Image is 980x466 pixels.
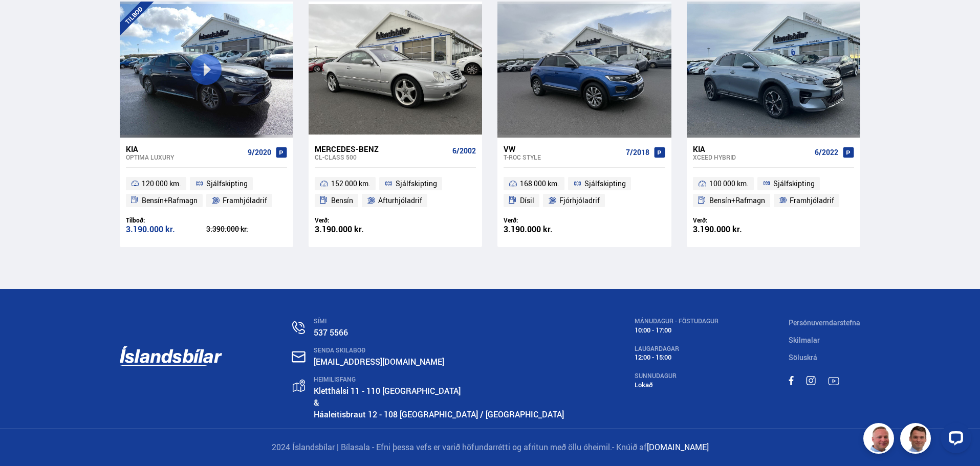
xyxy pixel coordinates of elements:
a: [EMAIL_ADDRESS][DOMAIN_NAME] [314,356,444,367]
a: [DOMAIN_NAME] [647,441,709,453]
a: Háaleitisbraut 12 - 108 [GEOGRAPHIC_DATA] / [GEOGRAPHIC_DATA] [314,409,564,420]
div: 3.190.000 kr. [126,225,207,234]
div: 12:00 - 15:00 [635,353,718,361]
span: 100 000 km. [709,177,749,190]
div: SENDA SKILABOÐ [314,347,564,354]
span: 120 000 km. [142,177,181,190]
div: MÁNUDAGUR - FÖSTUDAGUR [635,318,718,325]
span: 7/2018 [626,148,649,157]
span: Sjálfskipting [206,177,248,190]
strong: & [314,397,319,408]
img: FbJEzSuNWCJXmdc-.webp [902,425,932,455]
span: Bensín [331,194,353,207]
a: Kia XCeed HYBRID 6/2022 100 000 km. Sjálfskipting Bensín+Rafmagn Framhjóladrif Verð: 3.190.000 kr. [687,138,860,247]
a: 537 5566 [314,327,348,338]
span: 168 000 km. [520,177,559,190]
span: Bensín+Rafmagn [142,194,198,207]
iframe: LiveChat chat widget [932,418,975,461]
a: Kia Optima LUXURY 9/2020 120 000 km. Sjálfskipting Bensín+Rafmagn Framhjóladrif Tilboð: 3.190.000... [120,138,293,247]
div: Mercedes-Benz [315,144,448,153]
div: 10:00 - 17:00 [635,326,718,334]
p: 2024 Íslandsbílar | Bílasala - Efni þessa vefs er varið höfundarrétti og afritun með öllu óheimil. [120,441,861,453]
div: Kia [126,144,244,153]
a: Persónuverndarstefna [789,318,860,327]
span: Sjálfskipting [584,177,626,190]
img: nHj8e-n-aHgjukTg.svg [292,351,306,363]
div: VW [504,144,621,153]
div: HEIMILISFANG [314,376,564,383]
div: LAUGARDAGAR [635,345,718,352]
a: Mercedes-Benz CL-Class 500 6/2002 152 000 km. Sjálfskipting Bensín Afturhjóladrif Verð: 3.190.000... [309,138,482,247]
span: 6/2002 [452,147,476,155]
div: SUNNUDAGUR [635,372,718,380]
div: Verð: [315,216,396,224]
div: Kia [693,144,811,153]
span: 9/2020 [248,148,271,157]
div: XCeed HYBRID [693,153,811,161]
span: Dísil [520,194,534,207]
div: SÍMI [314,318,564,325]
span: - Knúið af [612,441,647,453]
div: T-Roc STYLE [504,153,621,161]
span: Framhjóladrif [790,194,834,207]
a: VW T-Roc STYLE 7/2018 168 000 km. Sjálfskipting Dísil Fjórhjóladrif Verð: 3.190.000 kr. [497,138,671,247]
a: Kletthálsi 11 - 110 [GEOGRAPHIC_DATA] [314,385,461,396]
div: Optima LUXURY [126,153,244,161]
div: 3.190.000 kr. [315,225,396,234]
div: Verð: [504,216,584,224]
span: Framhjóladrif [223,194,267,207]
img: siFngHWaQ9KaOqBr.png [865,425,896,455]
img: gp4YpyYFnEr45R34.svg [293,380,305,392]
div: Lokað [635,381,718,389]
div: CL-Class 500 [315,153,448,161]
span: Bensín+Rafmagn [709,194,765,207]
div: 3.190.000 kr. [693,225,774,234]
span: 6/2022 [815,148,838,157]
span: Afturhjóladrif [378,194,422,207]
a: Söluskrá [789,352,817,362]
span: Sjálfskipting [773,177,815,190]
div: Verð: [693,216,774,224]
img: n0V2lOsqF3l1V2iz.svg [292,321,305,334]
span: Sjálfskipting [396,177,437,190]
div: 3.390.000 kr. [206,226,287,233]
div: 3.190.000 kr. [504,225,584,234]
div: Tilboð: [126,216,207,224]
span: Fjórhjóladrif [559,194,600,207]
span: 152 000 km. [331,177,371,190]
a: Skilmalar [789,335,820,345]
